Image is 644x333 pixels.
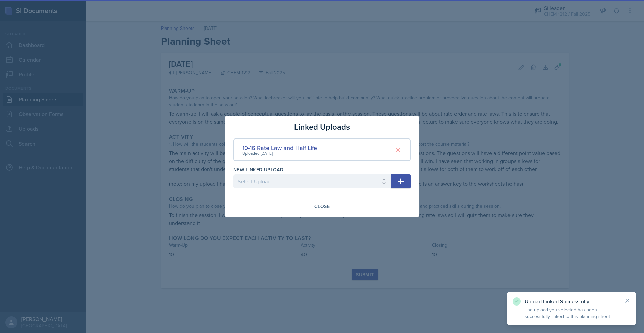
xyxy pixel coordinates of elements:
div: Close [314,204,330,209]
p: The upload you selected has been successfully linked to this planning sheet [525,306,619,320]
button: Close [310,201,334,212]
div: Uploaded [DATE] [242,150,317,156]
p: Upload Linked Successfully [525,298,619,305]
h3: Linked Uploads [294,121,350,133]
label: New Linked Upload [233,166,283,173]
div: 10-16 Rate Law and Half Life [242,143,317,152]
